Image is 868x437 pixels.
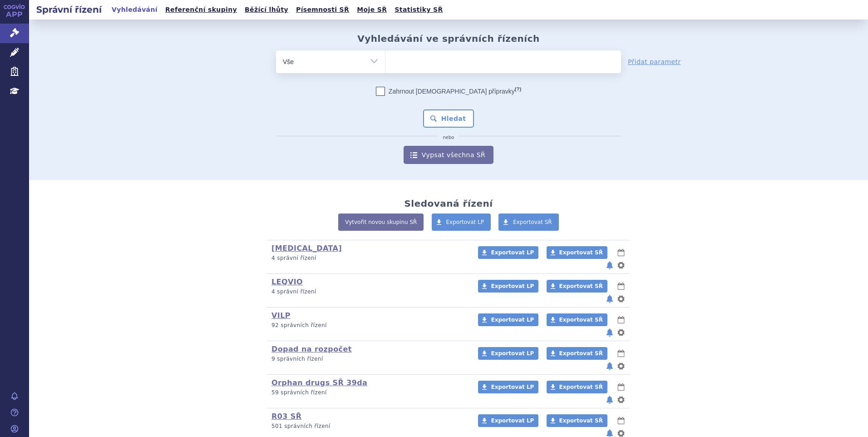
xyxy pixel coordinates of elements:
[605,327,614,338] button: notifikace
[357,33,540,44] h2: Vyhledávání ve správních řízeních
[271,278,303,286] a: LEQVIO
[354,4,390,16] a: Moje SŘ
[616,281,626,292] button: lhůty
[271,378,367,387] a: Orphan drugs SŘ 39da
[547,414,607,427] a: Exportovat SŘ
[109,4,160,16] a: Vyhledávání
[404,198,493,209] h2: Sledovaná řízení
[616,327,626,338] button: nastavení
[491,384,534,390] span: Exportovat LP
[392,4,445,16] a: Statistiky SŘ
[404,146,493,164] a: Vypsat všechna SŘ
[616,382,626,392] button: lhůty
[616,348,626,359] button: lhůty
[491,317,534,323] span: Exportovat LP
[616,415,626,426] button: lhůty
[271,412,301,421] a: R03 SŘ
[478,280,538,293] a: Exportovat LP
[478,381,538,393] a: Exportovat LP
[616,293,626,304] button: nastavení
[446,219,484,225] span: Exportovat LP
[547,280,607,293] a: Exportovat SŘ
[559,384,603,390] span: Exportovat SŘ
[491,283,534,289] span: Exportovat LP
[271,345,352,353] a: Dopad na rozpočet
[491,249,534,256] span: Exportovat LP
[605,394,614,405] button: notifikace
[491,417,534,424] span: Exportovat LP
[271,244,342,253] a: [MEDICAL_DATA]
[628,57,681,66] a: Přidat parametr
[293,4,352,16] a: Písemnosti SŘ
[547,313,607,326] a: Exportovat SŘ
[432,214,491,231] a: Exportovat LP
[271,288,466,296] p: 4 správní řízení
[547,246,607,259] a: Exportovat SŘ
[605,293,614,304] button: notifikace
[559,283,603,289] span: Exportovat SŘ
[547,347,607,360] a: Exportovat SŘ
[271,322,466,329] p: 92 správních řízení
[376,87,521,96] label: Zahrnout [DEMOGRAPHIC_DATA] přípravky
[616,247,626,258] button: lhůty
[271,389,466,397] p: 59 správních řízení
[423,109,474,128] button: Hledat
[547,381,607,393] a: Exportovat SŘ
[559,317,603,323] span: Exportovat SŘ
[163,4,240,16] a: Referenční skupiny
[498,214,559,231] a: Exportovat SŘ
[338,214,424,231] a: Vytvořit novou skupinu SŘ
[559,417,603,424] span: Exportovat SŘ
[439,135,459,140] i: nebo
[616,314,626,325] button: lhůty
[242,4,291,16] a: Běžící lhůty
[513,219,552,225] span: Exportovat SŘ
[271,254,466,262] p: 4 správní řízení
[478,246,538,259] a: Exportovat LP
[478,347,538,360] a: Exportovat LP
[616,361,626,372] button: nastavení
[616,260,626,271] button: nastavení
[605,361,614,372] button: notifikace
[271,311,291,320] a: VILP
[478,313,538,326] a: Exportovat LP
[515,86,521,92] abbr: (?)
[271,422,466,430] p: 501 správních řízení
[478,414,538,427] a: Exportovat LP
[616,394,626,405] button: nastavení
[491,350,534,357] span: Exportovat LP
[559,249,603,256] span: Exportovat SŘ
[29,3,109,16] h2: Správní řízení
[605,260,614,271] button: notifikace
[559,350,603,357] span: Exportovat SŘ
[271,355,466,363] p: 9 správních řízení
